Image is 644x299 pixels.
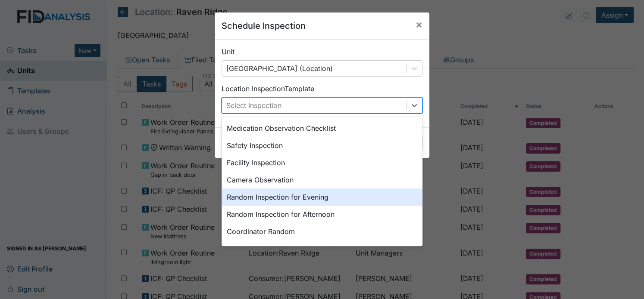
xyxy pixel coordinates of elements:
[222,206,422,223] div: Random Inspection for Afternoon
[226,63,333,74] div: [GEOGRAPHIC_DATA] (Location)
[226,100,281,111] div: Select Inspection
[222,120,422,137] div: Medication Observation Checklist
[409,12,429,37] button: Close
[222,188,422,206] div: Random Inspection for Evening
[222,171,422,188] div: Camera Observation
[416,18,422,31] span: ×
[222,46,234,57] label: Unit
[222,240,422,257] div: Scheduled Day Program Inspection
[222,83,314,94] label: Location Inspection Template
[222,19,306,32] h5: Schedule Inspection
[222,154,422,171] div: Facility Inspection
[222,137,422,154] div: Safety Inspection
[222,223,422,240] div: Coordinator Random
